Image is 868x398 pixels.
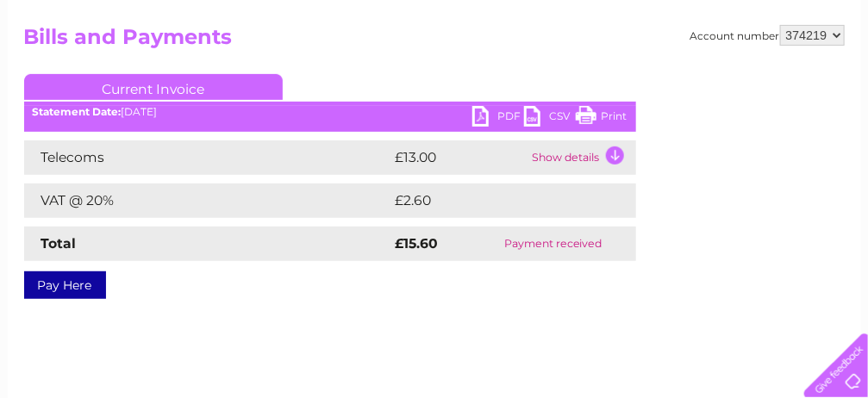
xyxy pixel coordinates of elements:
td: Show details [528,140,636,175]
a: 0333 014 3131 [543,9,662,30]
td: £13.00 [391,140,528,175]
a: Water [565,73,597,86]
strong: Total [41,235,77,252]
td: Telecoms [24,140,391,175]
a: Contact [753,73,796,86]
a: Print [576,106,628,131]
a: Energy [608,73,646,86]
a: Log out [811,73,852,86]
td: £2.60 [391,183,596,218]
a: CSV [524,106,576,131]
div: Clear Business is a trading name of Verastar Limited (registered in [GEOGRAPHIC_DATA] No. 3667643... [28,9,842,84]
b: Statement Date: [33,105,122,118]
td: Payment received [471,227,635,261]
div: [DATE] [24,106,636,118]
a: Current Invoice [24,74,283,100]
a: Pay Here [24,271,106,299]
a: PDF [472,106,524,131]
strong: £15.60 [396,235,439,252]
a: Blog [718,73,743,86]
div: Account number [690,25,845,46]
h2: Bills and Payments [24,25,845,58]
img: logo.png [30,45,118,97]
a: Telecoms [656,73,708,86]
td: VAT @ 20% [24,183,391,218]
